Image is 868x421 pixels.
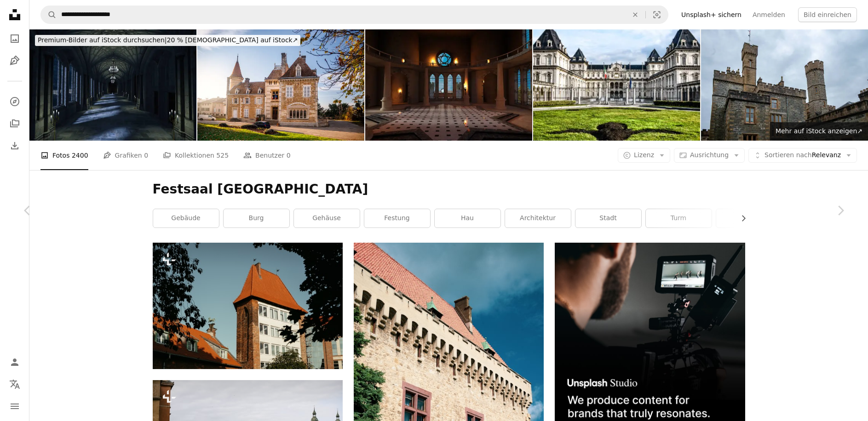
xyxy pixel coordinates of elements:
[29,29,306,51] a: Premium-Bilder auf iStock durchsuchen|20 % [DEMOGRAPHIC_DATA] auf iStock↗
[646,209,712,228] a: Turm
[634,151,654,159] span: Lizenz
[6,114,24,133] a: Kollektionen
[625,6,645,23] button: Löschen
[6,51,24,70] a: Grafiken
[798,7,857,22] button: Bild einreichen
[216,150,229,160] span: 525
[765,151,812,159] span: Sortieren nach
[618,148,670,163] button: Lizenz
[533,29,700,141] img: Grünes Grasland in der Nähe von Castello del Valentino in der Region Piemont, Turin, Italien
[163,141,229,170] a: Kollektionen 525
[6,375,24,393] button: Sprache
[747,7,791,22] a: Anmelden
[354,381,544,389] a: ein Steingebäude mit rotem Dach und Fenstern
[38,36,298,44] span: 20 % [DEMOGRAPHIC_DATA] auf iStock ↗
[41,6,57,23] button: Unsplash suchen
[6,29,24,48] a: Fotos
[676,7,747,22] a: Unsplash+ sichern
[224,209,289,228] a: Burg
[770,122,868,141] a: Mehr auf iStock anzeigen↗
[701,29,868,141] img: Stornoway
[735,209,745,228] button: Liste nach rechts verschieben
[716,209,782,228] a: Kloster
[103,141,148,170] a: Grafiken 0
[364,209,430,228] a: Festung
[153,209,219,228] a: Gebäude
[6,92,24,111] a: Entdecken
[776,127,862,135] span: Mehr auf iStock anzeigen ↗
[153,302,343,310] a: Ein hohes Gebäude mit rotem Dach und einem Glockenturm
[29,29,196,141] img: Palast der dunklen Flur mit brennenden Kerzen und Mondlicht scheint durch die Fenster, 3d rendern.
[6,353,24,371] a: Anmelden / Registrieren
[748,148,857,163] button: Sortieren nachRelevanz
[144,150,148,160] span: 0
[40,6,668,24] form: Finden Sie Bildmaterial auf der ganzen Webseite
[813,166,868,255] a: Weiter
[153,243,343,369] img: Ein hohes Gebäude mit rotem Dach und einem Glockenturm
[365,29,532,141] img: Großer Raum mit poliertem Marmorboden in einer alten mittelalterlichen Burg. 3D-gerenderte Illust...
[575,209,641,228] a: Stadt
[6,137,24,155] a: Bisherige Downloads
[153,181,745,198] h1: Festsaal [GEOGRAPHIC_DATA]
[690,151,729,159] span: Ausrichtung
[674,148,745,163] button: Ausrichtung
[243,141,291,170] a: Benutzer 0
[38,36,167,44] span: Premium-Bilder auf iStock durchsuchen |
[435,209,500,228] a: Hau
[6,397,24,415] button: Menü
[646,6,668,23] button: Visuelle Suche
[294,209,360,228] a: Gehäuse
[287,150,291,160] span: 0
[505,209,571,228] a: Architektur
[765,151,841,160] span: Relevanz
[197,29,364,141] img: Schönes französisches Rathausschloss von Ambronay kleines Dorf im Departement Ain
